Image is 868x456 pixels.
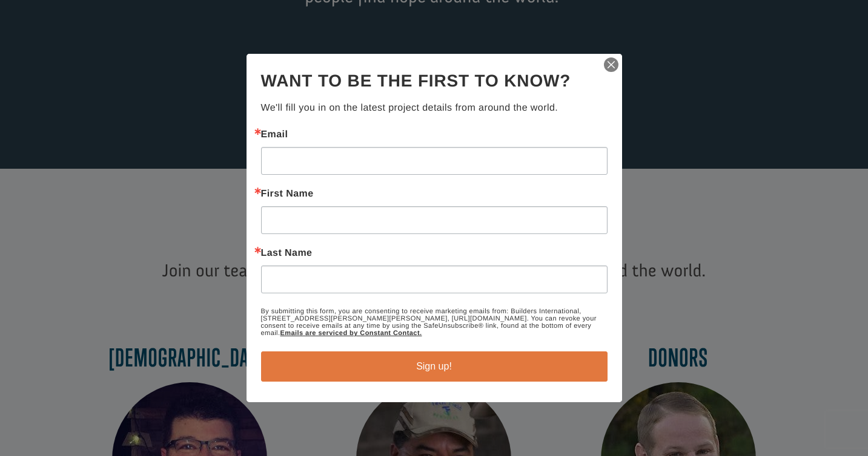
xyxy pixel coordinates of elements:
h2: Want to be the first to know? [261,68,608,94]
a: Emails are serviced by Constant Contact. [280,330,422,337]
button: Sign up! [261,351,608,382]
label: Last Name [261,249,608,258]
p: By submitting this form, you are consenting to receive marketing emails from: Builders Internatio... [261,308,608,337]
div: [PERSON_NAME] donated $50 [22,12,167,36]
label: First Name [261,189,608,199]
img: ctct-close-x.svg [603,56,620,73]
p: We'll fill you in on the latest project details from around the world. [261,101,608,116]
label: Email [261,130,608,140]
span: [GEOGRAPHIC_DATA] , [GEOGRAPHIC_DATA] [33,37,167,46]
img: US.png [22,37,30,46]
button: Donate [171,19,225,41]
img: emoji thumbsUp [22,25,31,35]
